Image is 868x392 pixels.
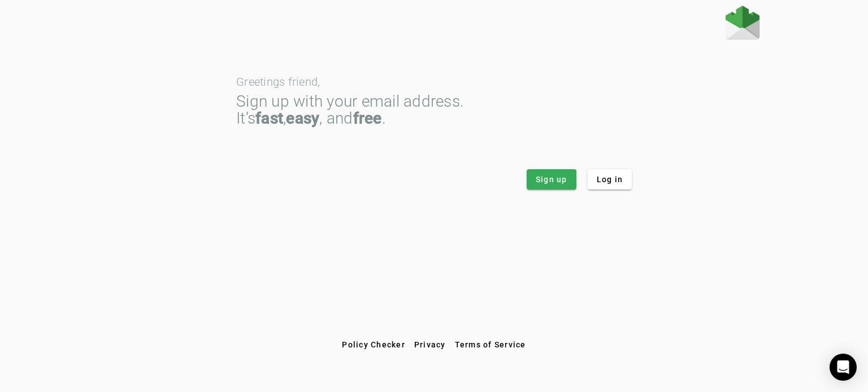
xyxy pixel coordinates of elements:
div: Open Intercom Messenger [830,354,857,381]
div: Greetings friend, [236,76,632,87]
button: Terms of Service [450,334,531,355]
span: Privacy [414,340,446,349]
span: Log in [597,174,623,185]
button: Sign up [527,169,576,190]
strong: easy [286,109,319,127]
span: Policy Checker [342,340,405,349]
button: Privacy [410,334,450,355]
img: Fraudmarc Logo [726,6,759,39]
span: Terms of Service [455,340,526,349]
button: Policy Checker [337,334,410,355]
div: Sign up with your email address. It’s , , and . [236,93,632,127]
strong: fast [255,109,283,127]
strong: free [353,109,382,127]
span: Sign up [536,174,567,185]
button: Log in [588,169,632,190]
